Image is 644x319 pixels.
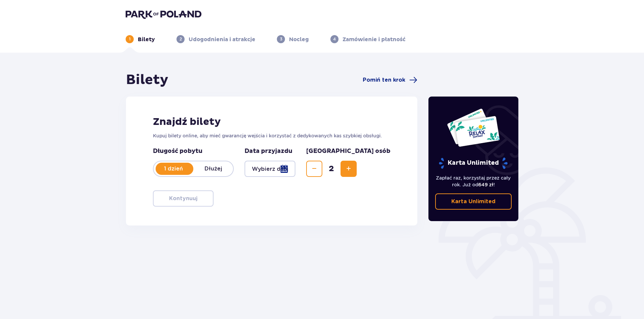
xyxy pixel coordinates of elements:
[324,164,339,174] span: 2
[435,175,512,188] p: Zapłać raz, korzystaj przez cały rok. Już od !
[189,36,255,43] p: Udogodnienia i atrakcje
[438,157,508,169] p: Karta Unlimited
[341,161,357,177] button: Increase
[126,72,168,88] h1: Bilety
[363,76,405,84] span: Pomiń ten krok
[289,36,309,43] p: Nocleg
[154,165,193,172] p: 1 dzień
[193,165,233,172] p: Dłużej
[306,161,322,177] button: Decrease
[153,115,390,128] h2: Znajdź bilety
[280,36,282,42] p: 3
[153,190,214,207] button: Kontynuuj
[343,36,406,43] p: Zamówienie i płatność
[169,195,197,202] p: Kontynuuj
[363,76,417,84] a: Pomiń ten krok
[333,36,336,42] p: 4
[180,36,182,42] p: 2
[153,147,234,155] p: Długość pobytu
[153,132,390,139] p: Kupuj bilety online, aby mieć gwarancję wejścia i korzystać z dedykowanych kas szybkiej obsługi.
[245,147,292,155] p: Data przyjazdu
[126,9,201,19] img: Park of Poland logo
[138,36,155,43] p: Bilety
[451,198,495,205] p: Karta Unlimited
[306,147,390,155] p: [GEOGRAPHIC_DATA] osób
[435,193,512,210] a: Karta Unlimited
[478,182,493,187] span: 649 zł
[129,36,131,42] p: 1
